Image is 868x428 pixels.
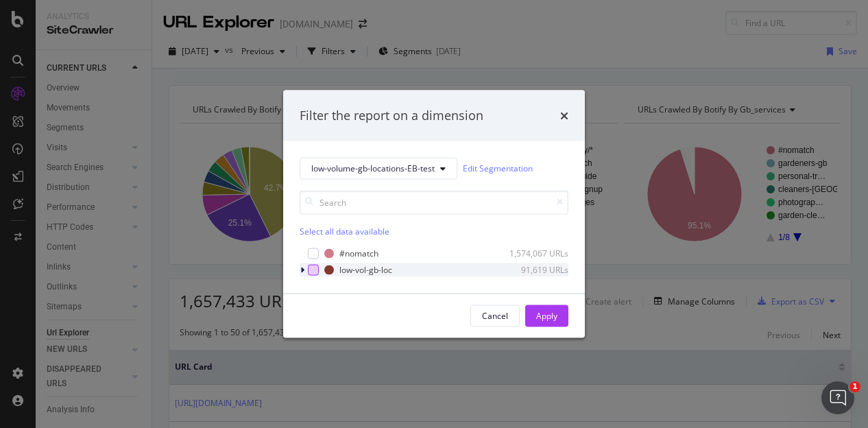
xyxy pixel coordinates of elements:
[821,381,854,414] iframe: Intercom live chat
[501,248,568,259] div: 1,574,067 URLs
[300,107,483,125] div: Filter the report on a dimension
[339,264,392,276] div: low-vol-gb-loc
[300,190,568,214] input: Search
[283,91,585,338] div: modal
[525,305,568,326] button: Apply
[300,157,457,179] button: low-volume-gb-locations-EB-test
[311,163,435,174] span: low-volume-gb-locations-EB-test
[849,381,860,392] span: 1
[339,248,378,259] div: #nomatch
[560,107,568,125] div: times
[501,264,568,276] div: 91,619 URLs
[300,225,568,237] div: Select all data available
[536,310,557,322] div: Apply
[463,161,533,176] a: Edit Segmentation
[470,305,520,326] button: Cancel
[482,310,508,322] div: Cancel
